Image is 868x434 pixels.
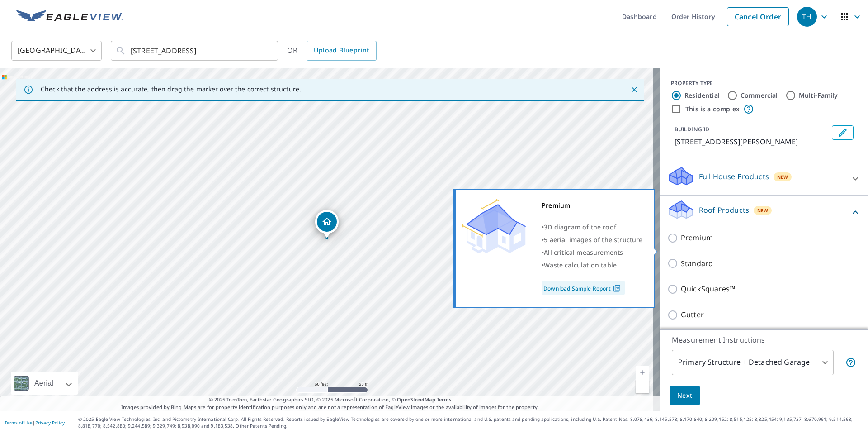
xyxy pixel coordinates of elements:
[209,396,452,404] span: © 2025 TomTom, Earthstar Geographics SIO, © 2025 Microsoft Corporation, ©
[437,396,452,403] a: Terms
[628,84,640,95] button: Close
[544,235,642,244] span: 5 aerial images of the structure
[797,7,817,27] div: TH
[544,223,616,231] span: 3D diagram of the roof
[397,396,435,403] a: OpenStreetMap
[32,372,56,395] div: Aerial
[542,259,643,272] div: •
[667,166,861,191] div: Full House ProductsNew
[699,171,769,182] p: Full House Products
[5,420,65,425] p: |
[699,205,749,215] p: Roof Products
[685,105,740,114] label: This is a complex
[462,199,526,253] img: Premium
[681,258,713,269] p: Standard
[681,283,735,295] p: QuickSquares™
[78,416,863,429] p: © 2025 Eagle View Technologies, Inc. and Pictometry International Corp. All Rights Reserved. Repo...
[757,207,769,214] span: New
[35,420,65,426] a: Privacy Policy
[681,232,713,243] p: Premium
[315,210,339,238] div: Dropped pin, building 1, Residential property, 501 Mitchell Ln Bridgehampton, NY 11932
[544,261,617,269] span: Waste calculation table
[799,91,838,100] label: Multi-Family
[672,350,834,375] div: Primary Structure + Detached Garage
[636,379,649,393] a: Current Level 19, Zoom Out
[672,334,856,345] p: Measurement Instructions
[542,234,643,246] div: •
[131,38,259,63] input: Search by address or latitude-longitude
[544,248,623,257] span: All critical measurements
[287,41,377,61] div: OR
[41,85,301,93] p: Check that the address is accurate, then drag the marker over the correct structure.
[5,420,33,426] a: Terms of Use
[675,136,828,147] p: [STREET_ADDRESS][PERSON_NAME]
[741,91,778,100] label: Commercial
[684,91,720,100] label: Residential
[16,10,123,24] img: EV Logo
[314,45,369,56] span: Upload Blueprint
[667,199,861,225] div: Roof ProductsNew
[11,372,78,395] div: Aerial
[677,390,693,401] span: Next
[671,79,857,87] div: PROPERTY TYPE
[777,173,788,181] span: New
[542,246,643,259] div: •
[670,386,700,406] button: Next
[542,281,625,295] a: Download Sample Report
[636,366,649,379] a: Current Level 19, Zoom In
[675,125,709,133] p: BUILDING ID
[542,199,643,212] div: Premium
[11,38,102,63] div: [GEOGRAPHIC_DATA]
[611,284,623,292] img: Pdf Icon
[307,41,376,61] a: Upload Blueprint
[832,125,854,140] button: Edit building 1
[845,357,856,368] span: Your report will include the primary structure and a detached garage if one exists.
[681,309,704,320] p: Gutter
[542,221,643,234] div: •
[727,7,789,26] a: Cancel Order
